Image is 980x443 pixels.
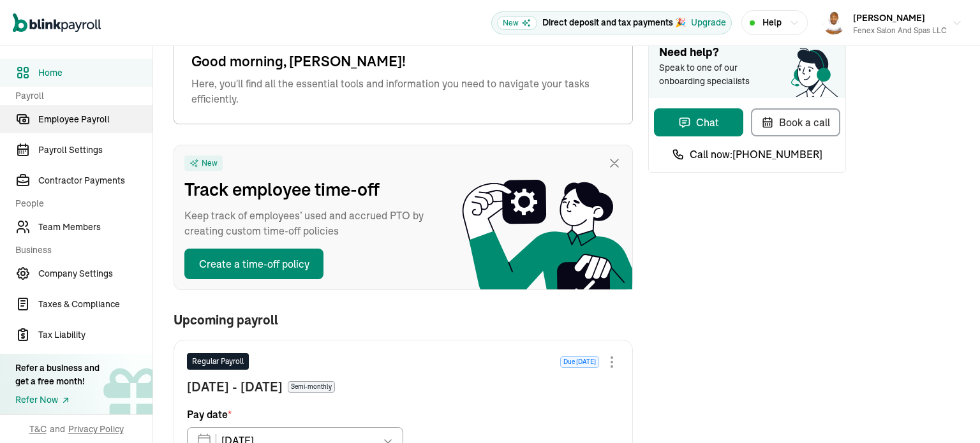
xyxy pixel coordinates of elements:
[853,25,947,36] div: Fenex Salon and Spas LLC
[15,393,100,407] a: Refer Now
[191,51,615,72] span: Good morning, [PERSON_NAME]!
[761,115,830,130] div: Book a call
[853,12,925,24] span: [PERSON_NAME]
[741,10,808,35] button: Help
[560,356,599,368] span: Due [DATE]
[542,16,686,29] p: Direct deposit and tax payments 🎉
[184,208,440,238] span: Keep track of employees’ used and accrued PTO by creating custom time-off policies
[13,4,101,41] nav: Global
[38,267,152,280] span: Company Settings
[659,61,768,88] span: Speak to one of our onboarding specialists
[762,16,782,29] span: Help
[174,313,278,327] span: Upcoming payroll
[751,108,840,136] button: Book a call
[691,16,726,29] button: Upgrade
[38,143,152,157] span: Payroll Settings
[191,76,615,106] span: Here, you'll find all the essential tools and information you need to navigate your tasks efficie...
[184,249,323,279] button: Create a time-off policy
[654,108,743,136] button: Chat
[184,176,440,203] span: Track employee time-off
[192,356,244,367] span: Regular Payroll
[38,328,152,342] span: Tax Liability
[15,89,145,103] span: Payroll
[678,115,719,130] div: Chat
[38,221,152,234] span: Team Members
[29,423,47,435] span: T&C
[202,158,218,168] span: New
[38,66,152,80] span: Home
[916,382,980,443] iframe: Chat Widget
[38,298,152,311] span: Taxes & Compliance
[38,174,152,187] span: Contractor Payments
[38,113,152,126] span: Employee Payroll
[690,147,822,162] span: Call now: [PHONE_NUMBER]
[187,407,232,422] span: Pay date
[659,44,835,61] span: Need help?
[817,7,967,39] button: [PERSON_NAME]Fenex Salon and Spas LLC
[15,243,145,257] span: Business
[187,377,283,396] span: [DATE] - [DATE]
[497,16,537,30] span: New
[15,361,100,388] div: Refer a business and get a free month!
[15,197,145,210] span: People
[288,381,335,393] span: Semi-monthly
[68,423,124,435] span: Privacy Policy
